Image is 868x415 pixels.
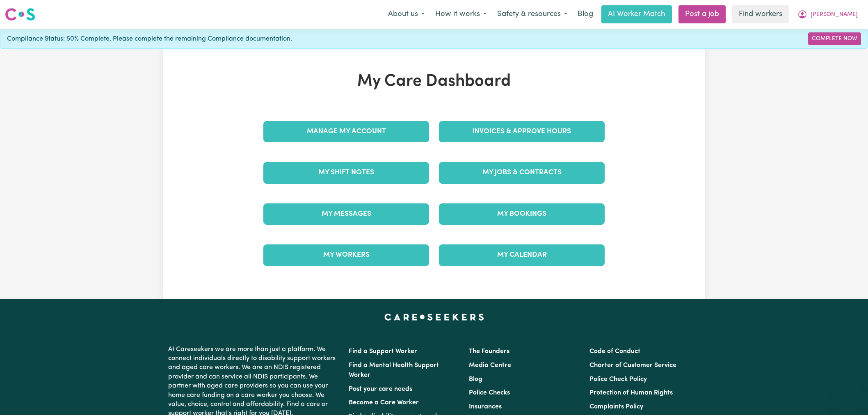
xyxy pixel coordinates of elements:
button: How it works [430,6,492,23]
a: Manage My Account [263,121,429,142]
img: Careseekers logo [5,7,35,22]
a: Find workers [732,5,789,23]
span: Compliance Status: 50% Complete. Please complete the remaining Compliance documentation. [7,34,292,44]
a: Media Centre [469,362,511,369]
a: Invoices & Approve Hours [439,121,605,142]
a: Find a Mental Health Support Worker [349,362,439,379]
button: My Account [792,6,863,23]
a: Complaints Policy [589,404,643,410]
a: Post a job [678,5,726,23]
a: Police Check Policy [589,376,647,383]
a: AI Worker Match [601,5,672,23]
a: Blog [573,5,598,23]
a: Complete Now [808,32,861,45]
a: Code of Conduct [589,348,640,355]
a: My Bookings [439,203,605,225]
a: Post your care needs [349,386,412,392]
button: About us [383,6,430,23]
a: Protection of Human Rights [589,390,673,396]
a: Careseekers logo [5,5,35,24]
a: Careseekers home page [384,314,484,320]
a: Charter of Customer Service [589,362,676,369]
a: My Jobs & Contracts [439,162,605,183]
a: Blog [469,376,482,383]
a: My Workers [263,244,429,266]
iframe: Button to launch messaging window [835,382,861,408]
button: Safety & resources [492,6,573,23]
a: My Messages [263,203,429,225]
a: Police Checks [469,390,510,396]
a: Insurances [469,404,502,410]
a: My Calendar [439,244,605,266]
h1: My Care Dashboard [258,72,610,91]
a: Find a Support Worker [349,348,417,355]
a: Become a Care Worker [349,399,419,406]
span: [PERSON_NAME] [811,10,858,19]
a: My Shift Notes [263,162,429,183]
a: The Founders [469,348,509,355]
